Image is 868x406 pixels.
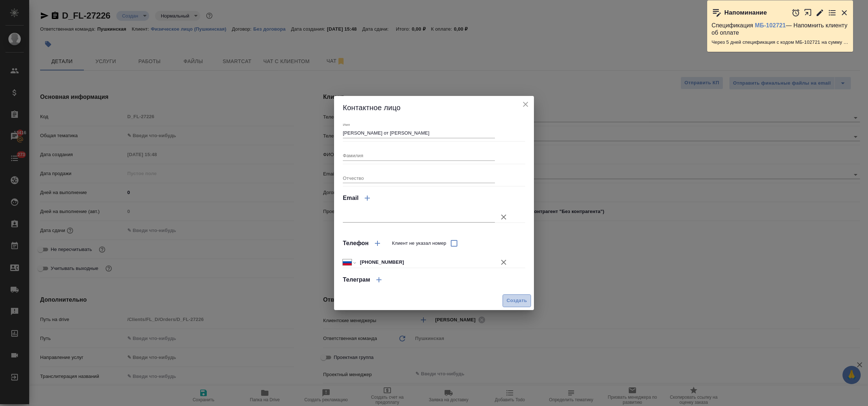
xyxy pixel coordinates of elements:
a: МБ-102721 [755,22,786,28]
button: Добавить [369,235,386,252]
label: Имя [343,123,350,126]
p: Напоминание [724,9,767,16]
span: Контактное лицо [343,104,400,112]
span: Создать [507,297,527,305]
button: Закрыть [840,8,849,17]
button: Добавить [370,271,388,289]
input: ✎ Введи что-нибудь [357,257,495,268]
span: Клиент не указал номер [392,240,446,247]
h4: Телеграм [343,275,370,284]
button: Отложить [791,8,800,17]
p: Через 5 дней спецификация с кодом МБ-102721 на сумму 2880 RUB будет просрочена [712,39,849,46]
p: Спецификация — Напомнить клиенту об оплате [712,22,849,36]
h4: Телефон [343,239,369,248]
button: Создать [503,294,531,307]
button: Добавить [359,189,376,207]
button: Редактировать [815,8,824,17]
button: close [520,99,531,110]
h4: Email [343,194,359,202]
button: Открыть в новой вкладке [804,5,812,20]
button: Перейти в todo [828,8,837,17]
